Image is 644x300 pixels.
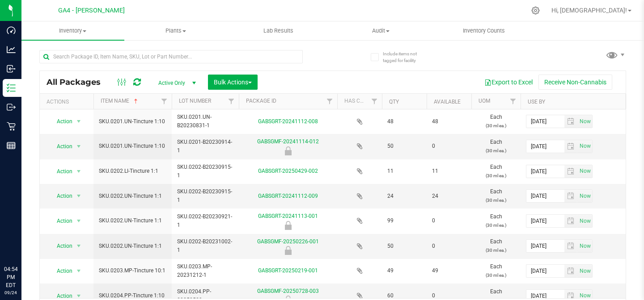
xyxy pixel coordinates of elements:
[477,138,515,155] span: Each
[99,192,166,200] span: SKU.0202.UN-Tincture 1:1
[564,115,577,128] span: select
[387,267,421,275] span: 49
[577,165,592,178] span: select
[99,142,166,150] span: SKU.0201.UN-Tincture 1:10
[258,118,318,125] a: GABSGRT-20241112-008
[101,98,140,104] a: Item Name
[432,167,466,175] span: 11
[21,27,124,35] span: Inventory
[7,64,16,73] inline-svg: Inbound
[387,217,421,225] span: 99
[258,168,318,174] a: GABSGRT-20250429-002
[564,265,577,277] span: select
[58,7,125,14] span: GA4 - [PERSON_NAME]
[577,265,592,277] span: select
[73,165,85,178] span: select
[258,193,318,199] a: GABSGRT-20241112-009
[237,246,339,255] div: Newly Received
[9,229,36,255] iframe: Resource center
[7,45,16,54] inline-svg: Analytics
[477,271,515,279] p: (30 ml ea.)
[177,113,233,130] span: SKU.0201.UN-B20230831-1
[49,165,73,178] span: Action
[7,26,16,35] inline-svg: Dashboard
[124,21,227,40] a: Plants
[47,99,90,105] div: Actions
[125,27,227,35] span: Plants
[564,215,577,227] span: select
[577,240,593,253] span: Set Current date
[49,265,73,277] span: Action
[479,98,490,104] a: UOM
[434,99,461,105] a: Available
[477,246,515,254] p: (30 ml ea.)
[257,138,319,145] a: GABSGMF-20241114-012
[322,94,337,109] a: Filter
[577,215,592,227] span: select
[73,215,85,227] span: select
[432,192,466,200] span: 24
[258,267,318,274] a: GABSGRT-20250219-001
[4,289,17,296] p: 09/24
[99,217,166,225] span: SKU.0202.UN-Tincture 1:1
[99,242,166,250] span: SKU.0202.UN-Tincture 1:1
[246,98,276,104] a: Package ID
[506,94,521,109] a: Filter
[7,83,16,92] inline-svg: Inventory
[477,171,515,180] p: (30 ml ea.)
[258,213,318,219] a: GABSGRT-20241113-001
[577,190,593,203] span: Set Current date
[432,242,466,250] span: 0
[73,265,85,277] span: select
[4,265,17,289] p: 04:54 PM EDT
[99,267,166,275] span: SKU.0203.MP-Tincture 10:1
[49,240,73,252] span: Action
[177,212,233,229] span: SKU.0202-B20230921-1
[177,237,233,254] span: SKU.0202-B20231002-1
[49,215,73,227] span: Action
[383,50,428,64] span: Include items not tagged for facility
[49,115,73,128] span: Action
[564,140,577,153] span: select
[530,6,541,15] div: Manage settings
[177,163,233,180] span: SKU.0202-B20230915-1
[477,212,515,229] span: Each
[387,117,421,126] span: 48
[577,115,592,128] span: select
[208,75,258,90] button: Bulk Actions
[251,27,305,35] span: Lab Results
[257,238,319,245] a: GABSGMF-20250226-001
[551,7,627,14] span: Hi, [DEMOGRAPHIC_DATA]!
[387,292,421,300] span: 60
[214,79,252,86] span: Bulk Actions
[224,94,239,109] a: Filter
[577,165,593,178] span: Set Current date
[177,262,233,279] span: SKU.0203.MP-20231212-1
[99,117,166,126] span: SKU.0201.UN-Tincture 1:10
[577,140,592,153] span: select
[577,215,593,228] span: Set Current date
[367,94,382,109] a: Filter
[432,142,466,150] span: 0
[330,27,432,35] span: Audit
[387,242,421,250] span: 50
[21,21,124,40] a: Inventory
[564,165,577,178] span: select
[432,267,466,275] span: 49
[389,99,399,105] a: Qty
[179,98,211,104] a: Lot Number
[337,94,382,109] th: Has COA
[432,117,466,126] span: 48
[538,75,612,90] button: Receive Non-Cannabis
[387,167,421,175] span: 11
[477,187,515,204] span: Each
[432,217,466,225] span: 0
[227,21,330,40] a: Lab Results
[237,221,339,230] div: Newly Received
[237,146,339,155] div: Newly Received
[477,237,515,254] span: Each
[564,240,577,252] span: select
[73,115,85,128] span: select
[73,140,85,153] span: select
[577,140,593,153] span: Set Current date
